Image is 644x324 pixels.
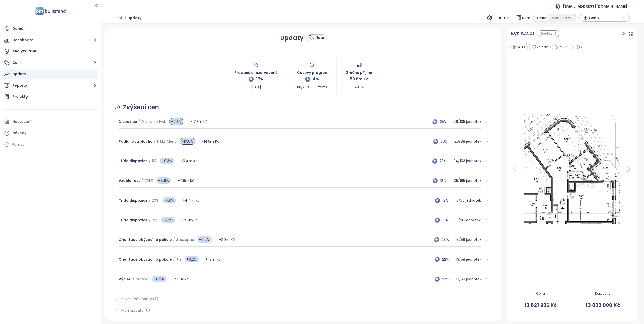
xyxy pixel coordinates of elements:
div: 3+kk [510,44,528,50]
span: 18% [440,178,451,183]
span: 08/2025 → 01/2029 [297,82,327,90]
p: 3 / 20 jednotek [456,217,481,223]
div: Cena [534,14,549,21]
img: logo [34,6,67,16]
span: right [485,179,488,183]
span: +4.9% [156,177,171,184]
a: Analýza trhu [3,46,98,57]
span: Orientace obývacího pokoje [119,237,172,242]
div: Nastavení [12,119,31,125]
span: 3.8% [355,82,364,90]
span: Vzdálenost [119,178,140,183]
span: / [154,139,156,144]
span: Zvýšení cen [123,102,159,112]
div: Near [316,35,325,40]
span: / [138,119,140,124]
span: 13 821 936 Kč [510,301,572,309]
p: 24 / 103 jednotek [453,158,481,164]
div: Analýza trhu [12,48,36,55]
span: right [485,258,488,261]
span: / [125,13,126,22]
button: Dashboard [3,35,98,45]
span: S DPH [494,14,509,22]
span: 13 822 000 Kč [572,301,634,309]
span: +2.0m Kč [219,237,235,242]
span: 12% [442,198,453,203]
span: 23% [440,158,451,164]
span: +6.2% [152,276,166,282]
span: Časový progres [297,67,327,75]
span: right [485,238,488,242]
span: Orientace obývacího pokoje [119,257,172,262]
span: Třída dispozice [119,218,148,223]
span: right [485,159,488,163]
span: / [141,178,143,183]
h1: Updaty [280,33,304,42]
p: 35 / 195 jednotek [454,178,481,183]
p: 26 / 88 jednotek [454,139,481,144]
span: / [133,277,135,282]
p: 13 / 58 jednotek [456,276,481,282]
span: Near [522,13,530,22]
p: 14 / 58 jednotek [455,237,481,242]
a: Projekty [3,92,98,102]
span: right [485,140,488,143]
span: Třída dispozice [119,198,148,203]
a: Updaty [3,69,98,79]
span: Menší [167,139,177,144]
span: 25% [440,119,451,124]
div: 5.9 m² [552,44,572,50]
span: +6.4% [197,236,212,243]
span: Ceník [114,13,124,22]
span: příroda [136,277,148,282]
a: Návody [3,128,98,138]
span: 30% [441,139,452,144]
span: Změna příjmů [346,67,372,75]
div: Návody [12,130,26,136]
span: +1.9% [163,197,176,203]
span: / [149,198,151,203]
span: right [485,120,488,124]
span: / [164,139,166,144]
span: Cena [510,291,572,296]
span: 24% [442,237,453,242]
span: Zakázané updaty (2) [121,296,158,301]
span: +9.3% [169,118,183,125]
div: 75.7 m² [529,44,551,50]
span: +6.2% [185,256,199,262]
span: Dop. cena [572,291,634,296]
span: / [149,218,151,223]
div: Dostupné [538,30,559,37]
div: Projekty [12,94,28,100]
span: Malé updaty (0) [121,308,150,313]
a: Domů [3,24,98,34]
span: 17% [256,76,264,82]
span: 22% [442,276,453,282]
div: Pomoc [12,141,25,148]
a: Nastavení [3,117,98,127]
span: Dispozice [119,119,137,124]
span: Dispozice 1+kk [141,119,166,124]
span: +10.0% [180,138,195,145]
img: Floor plan [518,112,625,226]
div: Updaty [12,71,26,77]
div: button [582,14,627,22]
span: +2.2% [161,217,175,223]
span: right [485,277,488,281]
span: / [149,158,151,164]
span: +1.8m Kč [205,257,221,262]
a: Byt A.2.01 [511,30,535,37]
span: 1+kk [157,139,164,144]
span: Prodané a rezervované [234,67,278,75]
span: 58.8m Kč [350,76,369,82]
div: 2 [573,44,586,50]
span: right [485,199,488,202]
span: +17.3m Kč [190,119,207,124]
span: right [115,297,118,301]
span: [EMAIL_ADDRESS][DOMAIN_NAME] [563,0,627,12]
span: / [173,237,175,242]
span: 4% [313,76,319,82]
span: 15% [442,217,453,223]
span: Ceník [589,14,622,22]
